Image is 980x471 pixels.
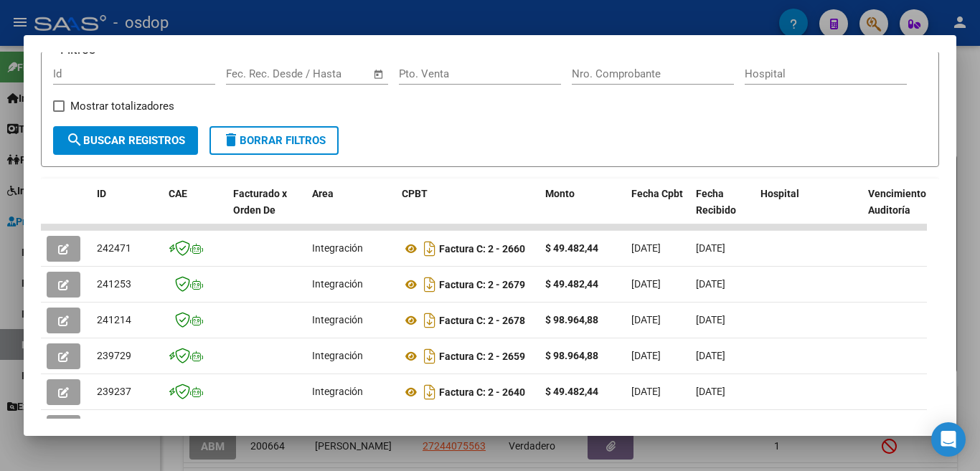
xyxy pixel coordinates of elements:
[631,188,683,199] span: Fecha Cpbt
[420,237,439,260] i: Descargar documento
[97,188,106,199] span: ID
[931,422,966,457] div: Open Intercom Messenger
[545,242,598,254] strong: $ 49.482,44
[420,309,439,332] i: Descargar documento
[439,386,525,398] strong: Factura C: 2 - 2640
[209,126,339,155] button: Borrar Filtros
[312,314,363,325] span: Integración
[163,179,227,242] datatable-header-cell: CAE
[696,278,725,290] span: [DATE]
[420,345,439,368] i: Descargar documento
[696,314,725,325] span: [DATE]
[53,126,198,155] button: Buscar Registros
[439,243,525,254] strong: Factura C: 2 - 2660
[696,386,725,397] span: [DATE]
[631,278,661,290] span: [DATE]
[312,350,363,361] span: Integración
[631,386,661,397] span: [DATE]
[396,179,540,242] datatable-header-cell: CPBT
[222,134,326,147] span: Borrar Filtros
[439,351,525,362] strong: Factura C: 2 - 2659
[169,188,187,199] span: CAE
[226,67,284,80] input: Fecha inicio
[97,278,131,290] span: 241253
[439,279,525,290] strong: Factura C: 2 - 2679
[312,242,363,254] span: Integración
[312,386,363,397] span: Integración
[66,131,83,148] mat-icon: search
[545,350,598,361] strong: $ 98.964,88
[862,179,927,242] datatable-header-cell: Vencimiento Auditoría
[631,242,661,254] span: [DATE]
[312,188,334,199] span: Area
[690,179,755,242] datatable-header-cell: Fecha Recibido
[66,134,185,147] span: Buscar Registros
[97,314,131,325] span: 241214
[696,242,725,254] span: [DATE]
[696,350,725,361] span: [DATE]
[868,188,926,216] span: Vencimiento Auditoría
[439,315,525,326] strong: Factura C: 2 - 2678
[297,67,367,80] input: Fecha fin
[97,242,131,254] span: 242471
[420,273,439,296] i: Descargar documento
[312,278,363,290] span: Integración
[760,188,799,199] span: Hospital
[233,188,287,216] span: Facturado x Orden De
[545,386,598,397] strong: $ 49.482,44
[371,66,387,82] button: Open calendar
[420,381,439,404] i: Descargar documento
[97,350,131,361] span: 239729
[696,188,736,216] span: Fecha Recibido
[402,188,428,199] span: CPBT
[631,350,661,361] span: [DATE]
[306,179,396,242] datatable-header-cell: Area
[540,179,626,242] datatable-header-cell: Monto
[222,131,240,148] mat-icon: delete
[545,278,598,290] strong: $ 49.482,44
[227,179,306,242] datatable-header-cell: Facturado x Orden De
[755,179,862,242] datatable-header-cell: Hospital
[545,188,575,199] span: Monto
[97,386,131,397] span: 239237
[631,314,661,325] span: [DATE]
[91,179,163,242] datatable-header-cell: ID
[70,97,174,115] span: Mostrar totalizadores
[626,179,690,242] datatable-header-cell: Fecha Cpbt
[420,417,439,439] i: Descargar documento
[545,314,598,325] strong: $ 98.964,88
